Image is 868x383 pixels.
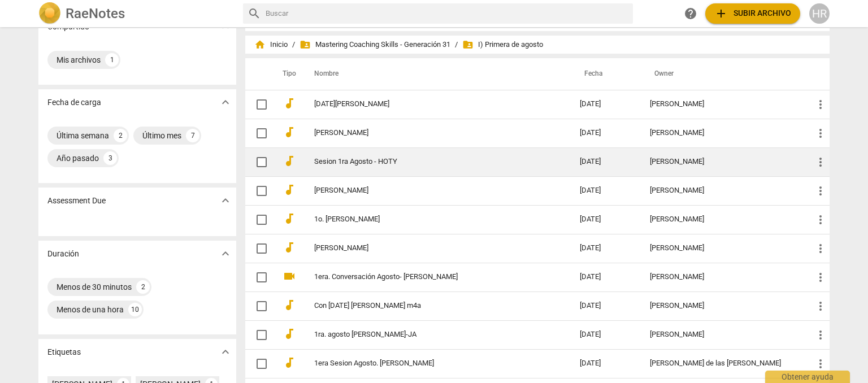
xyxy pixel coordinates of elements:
[219,95,232,109] span: expand_more
[314,302,539,310] a: Con [DATE] [PERSON_NAME] m4a
[248,7,261,20] span: search
[283,241,296,254] span: audiotrack
[571,90,640,119] td: [DATE]
[219,345,232,359] span: expand_more
[300,39,450,50] span: Mastering Coaching Skills - Generación 31
[283,97,296,110] span: audiotrack
[314,158,539,166] a: Sesion 1ra Agosto - HOTY
[650,215,796,224] div: [PERSON_NAME]
[217,343,234,360] button: Mostrar más
[814,357,827,371] span: more_vert
[186,129,199,142] div: 7
[57,304,124,315] div: Menos de una hora
[650,359,796,368] div: [PERSON_NAME] de las [PERSON_NAME]
[814,127,827,140] span: more_vert
[283,183,296,197] span: audiotrack
[455,41,458,49] span: /
[814,184,827,198] span: more_vert
[571,349,640,378] td: [DATE]
[814,328,827,342] span: more_vert
[571,263,640,291] td: [DATE]
[462,39,474,50] span: folder_shared
[283,212,296,225] span: audiotrack
[571,205,640,234] td: [DATE]
[650,273,796,281] div: [PERSON_NAME]
[684,7,697,20] span: help
[217,245,234,262] button: Mostrar más
[714,7,791,20] span: Subir archivo
[47,346,81,358] p: Etiquetas
[814,271,827,284] span: more_vert
[314,129,539,137] a: [PERSON_NAME]
[462,39,543,50] span: I) Primera de agosto
[128,303,142,316] div: 10
[57,54,101,66] div: Mis archivos
[47,97,101,108] p: Fecha de carga
[301,58,571,90] th: Nombre
[142,130,181,141] div: Último mes
[217,94,234,111] button: Mostrar más
[283,269,296,283] span: videocam
[571,119,640,147] td: [DATE]
[571,320,640,349] td: [DATE]
[314,215,539,224] a: 1o. [PERSON_NAME]
[136,280,150,294] div: 2
[300,39,311,50] span: folder_shared
[254,39,266,50] span: home
[650,158,796,166] div: [PERSON_NAME]
[219,194,232,207] span: expand_more
[809,3,830,24] button: HR
[314,244,539,253] a: [PERSON_NAME]
[283,125,296,139] span: audiotrack
[650,100,796,108] div: [PERSON_NAME]
[571,58,640,90] th: Fecha
[650,129,796,137] div: [PERSON_NAME]
[571,291,640,320] td: [DATE]
[292,41,295,49] span: /
[680,3,701,24] a: Obtener ayuda
[314,359,539,368] a: 1era Sesion Agosto. [PERSON_NAME]
[814,213,827,227] span: more_vert
[283,327,296,341] span: audiotrack
[571,234,640,263] td: [DATE]
[571,176,640,205] td: [DATE]
[641,58,805,90] th: Owner
[571,147,640,176] td: [DATE]
[283,154,296,168] span: audiotrack
[114,129,127,142] div: 2
[66,6,125,21] h2: RaeNotes
[38,2,234,25] a: LogoRaeNotes
[38,2,61,25] img: Logo
[274,58,301,90] th: Tipo
[705,3,800,24] button: Subir
[650,330,796,339] div: [PERSON_NAME]
[814,98,827,111] span: more_vert
[314,330,539,339] a: 1ra. agosto [PERSON_NAME]-JA
[765,371,850,383] div: Obtener ayuda
[314,100,539,108] a: [DATE][PERSON_NAME]
[814,242,827,255] span: more_vert
[57,153,99,164] div: Año pasado
[254,39,288,50] span: Inicio
[314,186,539,195] a: [PERSON_NAME]
[814,155,827,169] span: more_vert
[714,7,728,20] span: add
[814,299,827,313] span: more_vert
[266,5,628,23] input: Buscar
[47,195,106,207] p: Assessment Due
[650,302,796,310] div: [PERSON_NAME]
[650,244,796,253] div: [PERSON_NAME]
[283,298,296,312] span: audiotrack
[283,356,296,369] span: audiotrack
[219,247,232,260] span: expand_more
[57,130,109,141] div: Última semana
[57,281,132,293] div: Menos de 30 minutos
[105,53,119,67] div: 1
[103,151,117,165] div: 3
[217,192,234,209] button: Mostrar más
[650,186,796,195] div: [PERSON_NAME]
[314,273,539,281] a: 1era. Conversación Agosto- [PERSON_NAME]
[47,248,79,260] p: Duración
